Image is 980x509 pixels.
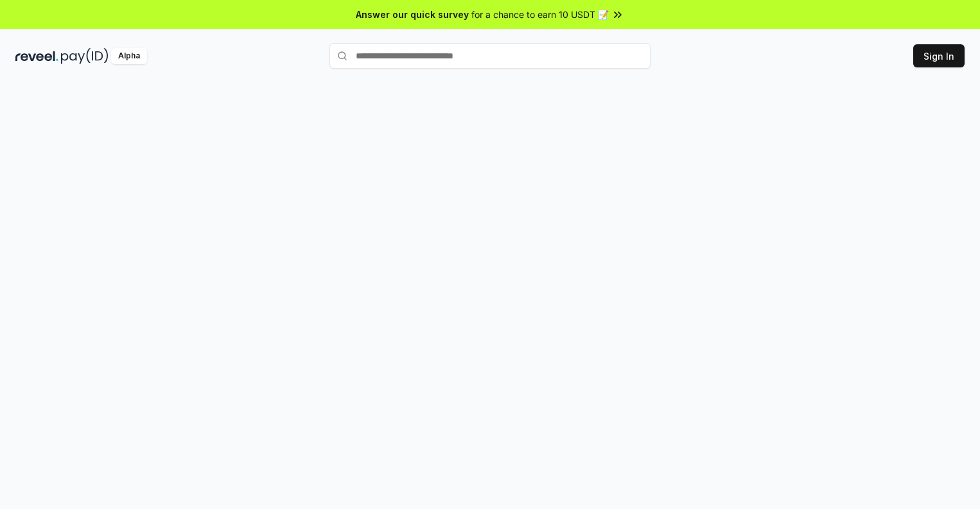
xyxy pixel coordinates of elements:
[356,8,469,21] span: Answer our quick survey
[61,48,109,64] img: pay_id
[15,48,58,64] img: reveel_dark
[913,44,965,67] button: Sign In
[471,8,609,21] span: for a chance to earn 10 USDT 📝
[111,48,147,64] div: Alpha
